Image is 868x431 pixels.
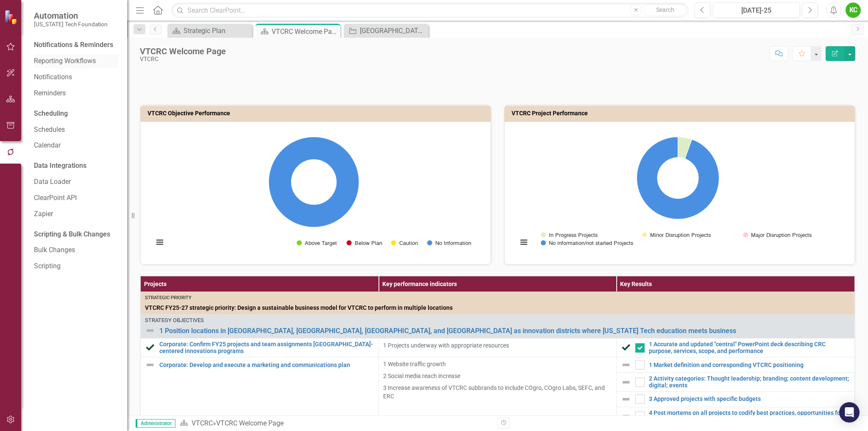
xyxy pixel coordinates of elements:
[147,110,487,117] h3: VTCRC Objective Performance
[145,295,850,301] div: Strategic Priority
[378,357,617,426] td: Double-Click to Edit
[34,177,119,187] a: Data Loader
[649,375,850,389] a: 2 Activity categories: Thought leadership; branding; content development; digital; events
[642,232,711,238] button: Show Minor Disruption Projects
[617,357,855,373] td: Double-Click to Edit Right Click for Context Menu
[216,419,284,427] div: VTCRC Welcome Page
[391,240,418,246] button: Show Caution
[159,362,374,368] a: Corporate: Develop and execute a marketing and communications plan
[297,240,337,246] button: Show Above Target
[743,232,812,238] button: Show Major Disruption Projects
[154,236,166,248] button: View chart menu, Chart
[347,240,382,246] button: Show Below Plan
[145,317,850,323] div: Strategy Objectives
[159,327,850,335] a: 1 Position locations in [GEOGRAPHIC_DATA], [GEOGRAPHIC_DATA], [GEOGRAPHIC_DATA], and [GEOGRAPHIC_...
[34,193,119,203] a: ClearPoint API
[149,128,479,256] svg: Interactive chart
[34,161,86,171] div: Data Integrations
[378,339,617,357] td: Double-Click to Edit
[145,325,155,336] img: Not Defined
[617,373,855,392] td: Double-Click to Edit Right Click for Context Menu
[617,407,855,426] td: Double-Click to Edit Right Click for Context Menu
[383,360,612,370] p: 1 Website traffic growth
[649,362,850,368] a: 1 Market definition and corresponding VTCRC positioning
[145,343,155,353] img: Completed
[512,110,851,117] h3: VTCRC Project Performance
[713,3,800,18] button: [DATE]-25
[180,419,491,428] div: »
[621,377,631,387] img: Not Defined
[140,47,226,56] div: VTCRC Welcome Page
[621,343,631,353] img: Completed
[141,315,855,339] td: Double-Click to Edit Right Click for Context Menu
[149,128,482,256] div: Chart. Highcharts interactive chart.
[34,56,119,66] a: Reporting Workflows
[34,141,119,150] a: Calendar
[141,357,379,426] td: Double-Click to Edit Right Click for Context Menu
[145,303,850,312] span: VTCRC FY25-27 strategic priority: Design a sustainable business model for VTCRC to perform in mul...
[34,40,113,50] div: Notifications & Reminders
[649,341,850,354] a: 1 Accurate and updated "central" PowerPoint deck describing CRC purpose, services, scope, and per...
[4,9,20,25] img: ClearPoint Strategy
[159,341,374,354] a: Corporate: Confirm FY25 projects and team assignments [GEOGRAPHIC_DATA]-centered innovations prog...
[34,89,119,98] a: Reminders
[617,392,855,407] td: Double-Click to Edit Right Click for Context Menu
[685,139,692,159] path: Major Disruption Projects, 0.
[427,240,471,246] button: Show No Information
[678,137,691,158] path: In Progress Projects, 1.
[192,419,213,427] a: VTCRC
[644,4,686,16] button: Search
[269,137,359,227] path: No Information, 3.
[839,402,860,423] div: Open Intercom Messenger
[141,292,855,315] td: Double-Click to Edit
[184,25,250,36] div: Strategic Plan
[34,125,119,135] a: Schedules
[383,370,612,382] p: 2 Social media reach increase
[716,6,797,16] div: [DATE]-25
[34,209,119,219] a: Zapier
[140,56,226,62] div: VTCRC
[34,245,119,255] a: Bulk Changes
[34,11,108,21] span: Automation
[141,339,379,357] td: Double-Click to Edit Right Click for Context Menu
[621,360,631,370] img: Not Defined
[621,394,631,404] img: Not Defined
[34,21,108,28] small: [US_STATE] Tech Foundation
[541,232,598,238] button: Show In Progress Projects
[34,261,119,271] a: Scripting
[513,128,843,256] svg: Interactive chart
[172,3,688,18] input: Search ClearPoint...
[649,410,850,423] a: 4 Post mortems on all projects to codify best practices, opportunities for improvement, and decis...
[649,396,850,402] a: 3 Approved projects with specific budgets
[34,109,68,119] div: Scheduling
[136,419,175,428] span: Administrator
[383,341,612,350] p: 1 Projects underway with appropriate resources
[617,339,855,357] td: Double-Click to Edit Right Click for Context Menu
[513,128,846,256] div: Chart. Highcharts interactive chart.
[170,25,250,36] a: Strategic Plan
[656,6,674,13] span: Search
[272,26,338,37] div: VTCRC Welcome Page
[621,411,631,421] img: Not Defined
[846,3,861,18] button: KC
[34,230,110,239] div: Scripting & Bulk Changes
[637,137,719,219] path: No information/not started Projects, 17.
[145,360,155,370] img: Not Defined
[541,240,633,246] button: Show No information/not started Projects
[383,382,612,400] p: 3 Increase awareness of VTCRC subbrands to include COgro, COgro Labs, SEFC, and ERC
[360,25,426,36] div: [GEOGRAPHIC_DATA]: grow COgro Labs membership, impact, and traction
[518,236,530,248] button: View chart menu, Chart
[34,72,119,82] a: Notifications
[346,25,426,36] a: [GEOGRAPHIC_DATA]: grow COgro Labs membership, impact, and traction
